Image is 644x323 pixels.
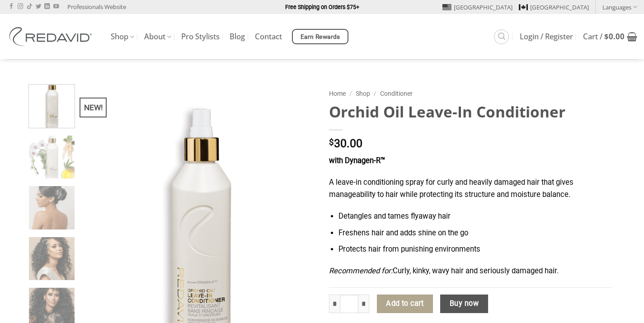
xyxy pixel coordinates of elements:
img: REDAVID Orchid Oil Leave-In Conditioner [29,136,75,181]
bdi: 30.00 [329,137,362,150]
a: About [144,28,171,46]
a: Blog [230,28,245,45]
a: Pro Stylists [181,28,220,45]
a: Conditioner [380,90,413,97]
span: / [349,90,352,97]
a: Shop [356,90,370,97]
a: Follow on Twitter [36,4,41,10]
a: View cart [583,27,637,47]
span: Earn Rewards [301,32,340,42]
bdi: 0.00 [604,31,625,42]
a: Earn Rewards [292,29,348,44]
span: Login / Register [520,33,573,40]
h1: Orchid Oil Leave-In Conditioner [329,102,611,122]
a: Follow on TikTok [27,4,32,10]
a: Search [494,29,509,44]
span: Cart / [583,33,625,40]
a: [GEOGRAPHIC_DATA] [519,0,589,14]
input: Product quantity [340,295,359,314]
span: $ [604,31,609,42]
button: Add to cart [377,295,433,314]
li: Freshens hair and adds shine on the go [338,227,611,239]
img: REDAVID Salon Products | United States [7,27,97,46]
a: Follow on LinkedIn [44,4,50,10]
a: Follow on Facebook [9,4,14,10]
input: Increase quantity of Orchid Oil Leave-In Conditioner [358,295,369,314]
em: Recommended for: [329,267,393,275]
a: [GEOGRAPHIC_DATA] [442,0,512,14]
a: Languages [602,0,637,14]
a: Follow on YouTube [53,4,59,10]
button: Buy now [440,295,488,314]
input: Reduce quantity of Orchid Oil Leave-In Conditioner [329,295,340,314]
li: Detangles and tames flyaway hair [338,211,611,223]
a: Follow on Instagram [18,4,23,10]
img: REDAVID Orchid Oil Leave-In Conditioner [29,82,75,128]
li: Protects hair from punishing environments [338,243,611,256]
strong: Free Shipping on Orders $75+ [285,4,359,10]
span: / [374,90,376,97]
a: Login / Register [520,28,573,45]
a: Contact [255,28,282,45]
strong: with Dynagen-R™ [329,156,385,165]
p: Curly, kinky, wavy hair and seriously damaged hair. [329,265,611,277]
nav: Breadcrumb [329,89,611,99]
p: A leave-in conditioning spray for curly and heavily damaged hair that gives manageability to hair... [329,177,611,201]
a: Home [329,90,346,97]
a: Shop [111,28,134,46]
span: $ [329,138,334,147]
